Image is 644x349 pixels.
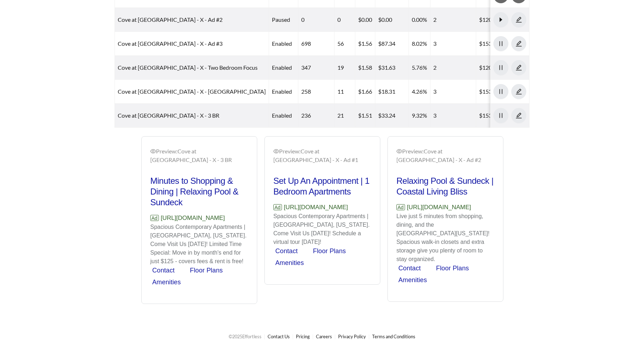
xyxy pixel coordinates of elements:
[430,80,476,104] td: 3
[396,204,405,210] span: Ad
[335,104,355,128] td: 21
[118,64,258,71] a: Cove at [GEOGRAPHIC_DATA] - X - Two Bedroom Focus
[511,108,526,123] button: edit
[150,148,156,154] span: eye
[493,60,508,75] button: pause
[511,36,526,51] button: edit
[493,36,508,51] button: pause
[511,40,526,47] a: edit
[511,84,526,99] button: edit
[476,56,541,80] td: $1200
[476,32,541,56] td: $1530
[493,84,508,99] button: pause
[275,259,304,266] a: Amenities
[430,104,476,128] td: 3
[409,56,430,80] td: 5.76%
[375,80,409,104] td: $18.31
[268,334,290,339] a: Contact Us
[476,80,541,104] td: $1530
[494,88,508,95] span: pause
[150,147,248,164] div: Preview: Cove at [GEOGRAPHIC_DATA] - X - 3 BR
[150,176,248,208] h2: Minutes to Shopping & Dining | Relaxing Pool & Sundeck
[298,56,335,80] td: 347
[511,16,526,23] a: edit
[493,12,508,27] button: caret-right
[355,104,375,128] td: $1.51
[272,88,292,95] span: enabled
[409,80,430,104] td: 4.26%
[190,267,223,274] a: Floor Plans
[372,334,415,339] a: Terms and Conditions
[335,8,355,32] td: 0
[494,16,508,23] span: caret-right
[396,176,494,197] h2: Relaxing Pool & Sundeck | Coastal Living Bliss
[409,8,430,32] td: 0.00%
[316,334,332,339] a: Careers
[335,56,355,80] td: 19
[273,204,282,210] span: Ad
[338,334,366,339] a: Privacy Policy
[430,32,476,56] td: 3
[476,104,541,128] td: $1530
[355,56,375,80] td: $1.58
[118,16,223,23] a: Cove at [GEOGRAPHIC_DATA] - X - Ad #2
[152,267,175,274] a: Contact
[511,12,526,27] button: edit
[150,223,248,266] p: Spacious Contemporary Apartments | [GEOGRAPHIC_DATA], [US_STATE]. Come Visit Us [DATE]! Limited T...
[396,212,494,264] p: Live just 5 minutes from shopping, dining, and the [GEOGRAPHIC_DATA][US_STATE]! Spacious walk-in ...
[512,64,526,71] span: edit
[398,276,427,284] a: Amenities
[355,32,375,56] td: $1.56
[150,213,248,223] p: [URL][DOMAIN_NAME]
[511,112,526,119] a: edit
[275,247,298,255] a: Contact
[396,148,402,154] span: eye
[430,56,476,80] td: 2
[512,16,526,23] span: edit
[273,212,371,246] p: Spacious Contemporary Apartments | [GEOGRAPHIC_DATA], [US_STATE]. Come Visit Us [DATE]! Schedule ...
[313,247,346,255] a: Floor Plans
[512,40,526,47] span: edit
[273,203,371,212] p: [URL][DOMAIN_NAME]
[436,265,469,272] a: Floor Plans
[512,112,526,119] span: edit
[409,32,430,56] td: 8.02%
[396,147,494,164] div: Preview: Cove at [GEOGRAPHIC_DATA] - X - Ad #2
[298,80,335,104] td: 258
[272,16,290,23] span: paused
[273,148,279,154] span: eye
[273,176,371,197] h2: Set Up An Appointment | 1 Bedroom Apartments
[152,279,181,286] a: Amenities
[229,334,262,339] span: © 2025 Effortless
[118,112,219,119] a: Cove at [GEOGRAPHIC_DATA] - X - 3 BR
[476,8,541,32] td: $1200
[375,32,409,56] td: $87.34
[298,104,335,128] td: 236
[335,32,355,56] td: 56
[511,64,526,71] a: edit
[511,88,526,95] a: edit
[430,8,476,32] td: 2
[118,40,223,47] a: Cove at [GEOGRAPHIC_DATA] - X - Ad #3
[355,8,375,32] td: $0.00
[398,265,421,272] a: Contact
[493,108,508,123] button: pause
[512,88,526,95] span: edit
[375,8,409,32] td: $0.00
[494,112,508,119] span: pause
[273,147,371,164] div: Preview: Cove at [GEOGRAPHIC_DATA] - X - Ad #1
[150,215,159,221] span: Ad
[409,104,430,128] td: 9.32%
[396,203,494,212] p: [URL][DOMAIN_NAME]
[494,64,508,71] span: pause
[511,60,526,75] button: edit
[375,56,409,80] td: $31.63
[335,80,355,104] td: 11
[296,334,310,339] a: Pricing
[272,64,292,71] span: enabled
[298,8,335,32] td: 0
[118,88,266,95] a: Cove at [GEOGRAPHIC_DATA] - X - [GEOGRAPHIC_DATA]
[355,80,375,104] td: $1.66
[272,112,292,119] span: enabled
[298,32,335,56] td: 698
